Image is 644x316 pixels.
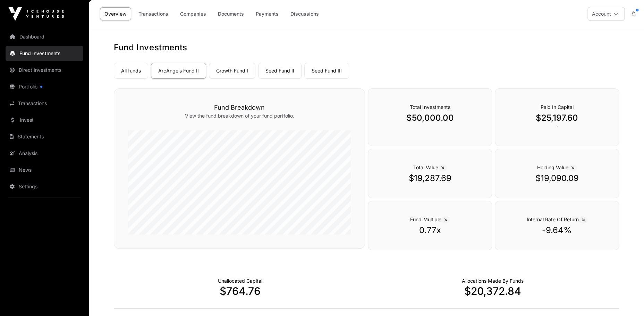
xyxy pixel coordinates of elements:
a: Transactions [134,7,173,20]
a: Portfolio [6,79,83,94]
a: Fund Investments [6,46,83,61]
p: Cash not yet allocated [218,277,262,284]
button: Account [587,7,625,21]
a: Analysis [6,146,83,161]
span: Total Value [413,164,447,170]
p: $20,372.84 [366,285,619,297]
span: Internal Rate Of Return [527,216,587,222]
p: Capital Deployed Into Companies [462,277,524,284]
span: Fund Multiple [410,216,450,222]
h3: Fund Breakdown [128,103,351,112]
p: $25,197.60 [509,112,605,123]
h1: Fund Investments [114,42,619,53]
span: Holding Value [537,164,577,170]
a: Transactions [6,96,83,111]
a: All funds [114,63,148,79]
iframe: Chat Widget [609,283,644,316]
a: News [6,162,83,178]
a: Growth Fund I [209,63,255,79]
p: $50,000.00 [382,112,478,123]
p: $19,287.69 [382,173,478,184]
div: ` [495,88,619,146]
p: $19,090.09 [509,173,605,184]
p: $764.76 [114,285,366,297]
p: -9.64% [509,225,605,236]
a: Payments [251,7,283,20]
a: Overview [100,7,131,20]
a: Invest [6,112,83,128]
a: Direct Investments [6,62,83,78]
span: Total Investments [410,104,450,110]
p: 0.77x [382,225,478,236]
p: View the fund breakdown of your fund portfolio. [128,112,351,119]
a: Companies [176,7,211,20]
a: ArcAngels Fund II [151,63,206,79]
a: Seed Fund II [258,63,302,79]
a: Seed Fund III [304,63,349,79]
a: Discussions [286,7,323,20]
img: Icehouse Ventures Logo [8,7,64,21]
a: Settings [6,179,83,194]
a: Documents [213,7,248,20]
a: Dashboard [6,29,83,44]
span: Paid In Capital [541,104,574,110]
a: Statements [6,129,83,144]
